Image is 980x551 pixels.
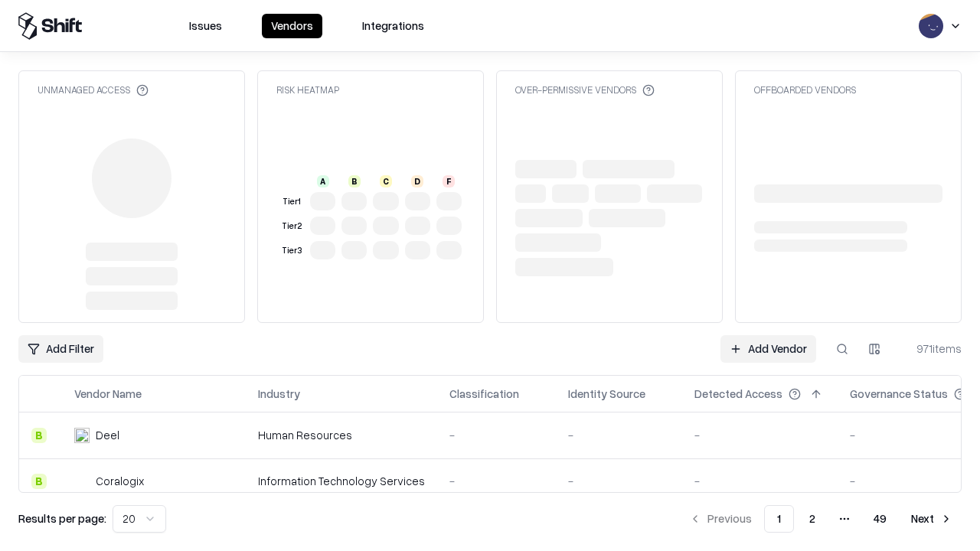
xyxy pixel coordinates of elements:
div: F [443,175,455,187]
div: Identity Source [568,386,645,402]
div: Information Technology Services [258,473,425,489]
div: Coralogix [96,473,144,489]
button: Integrations [353,14,433,38]
div: - [694,427,825,443]
img: Deel [74,428,90,443]
div: Offboarded Vendors [754,83,856,96]
div: B [31,474,47,489]
div: - [449,427,544,443]
div: 971 items [900,341,962,357]
div: - [568,473,670,489]
button: Next [902,505,962,533]
div: Tier 2 [279,220,304,233]
div: Industry [258,386,300,402]
button: 49 [861,505,899,533]
div: A [317,175,329,187]
div: Governance Status [850,386,948,402]
button: 2 [797,505,828,533]
a: Add Vendor [720,335,816,363]
button: Add Filter [18,335,103,363]
div: Over-Permissive Vendors [515,83,655,96]
button: 1 [764,505,794,533]
div: - [449,473,544,489]
div: Tier 3 [279,244,304,257]
p: Results per page: [18,510,106,527]
div: Classification [449,386,519,402]
div: - [568,427,670,443]
div: Human Resources [258,427,425,443]
button: Issues [180,14,231,38]
div: Deel [96,427,119,443]
img: Coralogix [74,474,90,489]
div: Tier 1 [279,195,304,208]
div: D [411,175,423,187]
div: Detected Access [694,386,782,402]
div: Vendor Name [74,386,142,402]
div: B [31,428,47,443]
button: Vendors [262,14,322,38]
div: B [348,175,361,187]
div: C [380,175,392,187]
div: Unmanaged Access [38,83,149,96]
div: - [694,473,825,489]
div: Risk Heatmap [276,83,339,96]
nav: pagination [680,505,962,533]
